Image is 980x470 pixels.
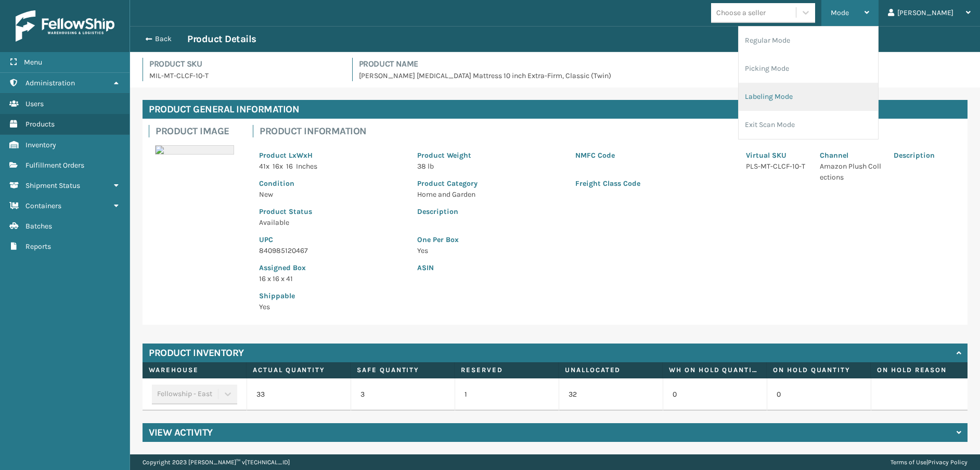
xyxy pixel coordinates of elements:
h4: Product SKU [149,58,340,70]
p: Product LxWxH [259,150,405,161]
p: MIL-MT-CLCF-10-T [149,70,340,81]
p: Amazon Plush Collections [820,161,881,183]
span: Menu [24,58,42,67]
span: Products [25,120,55,129]
td: 0 [663,378,767,411]
a: Privacy Policy [928,459,968,466]
p: Freight Class Code [575,178,721,189]
p: ASIN [417,262,721,273]
span: Mode [831,8,849,17]
div: Choose a seller [716,7,766,18]
li: Exit Scan Mode [739,111,878,139]
span: Containers [25,201,61,210]
label: Safe Quantity [357,365,448,375]
span: 16 [286,162,293,171]
label: WH On hold quantity [669,365,760,375]
p: Available [259,217,405,228]
span: Reports [25,242,51,251]
td: 33 [247,378,351,411]
label: Reserved [461,365,552,375]
img: logo [16,10,114,42]
p: Copyright 2023 [PERSON_NAME]™ v [TECHNICAL_ID] [143,454,290,470]
p: [PERSON_NAME] [MEDICAL_DATA] Mattress 10 inch Extra-Firm, Classic (Twin) [359,70,968,81]
p: Product Category [417,178,563,189]
p: Channel [820,150,881,161]
p: Description [894,150,955,161]
td: 0 [767,378,871,411]
p: 840985120467 [259,245,405,256]
span: 41 x [259,162,269,171]
p: Yes [259,301,405,312]
td: 32 [559,378,663,411]
p: Description [417,206,721,217]
p: PLS-MT-CLCF-10-T [746,161,807,172]
label: Warehouse [149,365,240,375]
label: Unallocated [565,365,656,375]
img: 51104088640_40f294f443_o-scaled-700x700.jpg [155,145,234,155]
span: Shipment Status [25,181,80,190]
p: Virtual SKU [746,150,807,161]
h4: Product Name [359,58,968,70]
button: Back [139,34,187,44]
span: Batches [25,222,52,231]
p: Condition [259,178,405,189]
li: Regular Mode [739,27,878,55]
div: | [891,454,968,470]
p: Home and Garden [417,189,563,200]
span: Administration [25,79,75,87]
td: 3 [351,378,455,411]
h3: Product Details [187,33,256,45]
p: 16 x 16 x 41 [259,273,405,284]
p: Shippable [259,290,405,301]
h4: Product Inventory [149,347,244,359]
h4: View Activity [149,426,213,439]
p: One Per Box [417,234,721,245]
span: Inches [296,162,317,171]
label: On Hold Quantity [773,365,864,375]
p: New [259,189,405,200]
p: Yes [417,245,721,256]
p: UPC [259,234,405,245]
label: Actual Quantity [253,365,344,375]
p: Assigned Box [259,262,405,273]
li: Labeling Mode [739,83,878,111]
label: On Hold Reason [877,365,968,375]
p: 1 [465,389,549,400]
h4: Product Image [156,125,240,137]
li: Picking Mode [739,55,878,83]
span: Fulfillment Orders [25,161,84,170]
h4: Product General Information [143,100,968,119]
p: Product Status [259,206,405,217]
span: 38 lb [417,162,434,171]
h4: Product Information [260,125,727,137]
span: Users [25,99,44,108]
a: Terms of Use [891,459,926,466]
p: NMFC Code [575,150,721,161]
span: 16 x [273,162,283,171]
p: Product Weight [417,150,563,161]
span: Inventory [25,141,56,149]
